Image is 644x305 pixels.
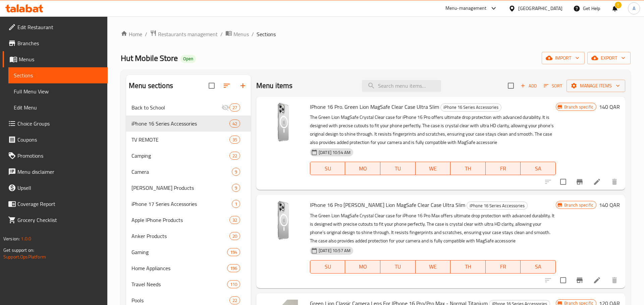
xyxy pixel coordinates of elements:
[158,30,218,38] span: Restaurants management
[316,247,353,254] span: [DATE] 10:57 AM
[252,30,254,38] li: /
[262,200,305,243] img: IPhone 16 Pro Max Green Lion MagSafe Clear Case Ultra Slim
[256,81,293,91] h2: Menu items
[380,260,416,274] button: TU
[3,19,108,35] a: Edit Restaurant
[180,55,196,63] div: Open
[310,200,465,210] span: IPhone 16 Pro [PERSON_NAME] Lion MagSafe Clear Case Ultra Slim
[488,262,518,272] span: FR
[3,164,108,180] a: Menu disclaimer
[233,30,249,38] span: Menus
[230,297,240,304] span: 22
[227,265,240,272] span: 196
[8,83,108,99] a: Full Menu View
[310,260,345,274] button: SU
[229,120,240,128] div: items
[131,280,227,288] div: Travel Needs
[131,232,229,240] span: Anker Products
[567,80,625,92] button: Manage items
[467,202,527,210] span: iPhone 16 Series Accessories
[131,136,229,144] div: TV REMOTE
[126,244,251,260] div: Gaming194
[518,81,539,91] button: Add
[521,162,556,175] button: SA
[220,30,223,38] li: /
[383,164,413,173] span: TU
[313,262,342,272] span: SU
[229,152,240,160] div: items
[561,202,596,208] span: Branch specific
[230,137,240,143] span: 35
[380,162,416,175] button: TU
[561,104,596,110] span: Branch specific
[131,120,229,128] span: iPhone 16 Series Accessories
[229,136,240,144] div: items
[310,162,345,175] button: SU
[547,54,579,62] span: import
[17,184,102,192] span: Upsell
[518,5,562,12] div: [GEOGRAPHIC_DATA]
[313,164,342,173] span: SU
[518,81,539,91] span: Add item
[542,52,585,64] button: import
[229,232,240,240] div: items
[131,152,229,160] span: Camping
[232,169,240,175] span: 9
[453,262,483,272] span: TH
[504,79,518,93] span: Select section
[230,233,240,239] span: 20
[21,234,31,243] span: 1.0.0
[17,152,102,160] span: Promotions
[606,272,623,288] button: delete
[362,80,441,92] input: search
[205,79,219,93] span: Select all sections
[17,136,102,144] span: Coupons
[17,120,102,128] span: Choice Groups
[488,164,518,173] span: FR
[3,246,34,254] span: Get support on:
[14,71,102,79] span: Sections
[145,30,147,38] li: /
[131,168,232,176] div: Camera
[593,276,601,284] a: Edit menu item
[126,164,251,180] div: Camera9
[17,23,102,31] span: Edit Restaurant
[219,78,235,94] span: Sort sections
[227,280,240,288] div: items
[227,248,240,256] div: items
[3,116,108,132] a: Choice Groups
[345,260,380,274] button: MO
[227,264,240,272] div: items
[606,174,623,190] button: delete
[131,216,229,224] div: Apple IPhone Products
[520,82,538,90] span: Add
[542,81,564,91] button: Sort
[235,78,251,94] button: Add section
[131,103,221,111] span: Back to School
[599,102,620,111] h6: 140 QAR
[126,260,251,276] div: Home Appliances196
[126,116,251,132] div: iPhone 16 Series Accessories42
[126,148,251,164] div: Camping22
[599,200,620,210] h6: 140 QAR
[521,260,556,274] button: SA
[3,212,108,228] a: Grocery Checklist
[230,153,240,159] span: 22
[126,196,251,212] div: iPhone 17 Series Accessories1
[572,82,620,90] span: Manage items
[126,180,251,196] div: [PERSON_NAME] Products9
[440,103,501,111] div: iPhone 16 Series Accessories
[230,217,240,223] span: 32
[17,200,102,208] span: Coverage Report
[229,103,240,111] div: items
[230,104,240,111] span: 27
[131,296,229,304] div: Pools
[486,260,521,274] button: FR
[348,164,378,173] span: MO
[310,212,556,245] p: The Green Lion MagSafe Crystal Clear case for iPhone 16 Pro Max offers ultimate drop protection w...
[310,102,439,112] span: IPhone 16 Pro. Green Lion MagSafe Clear Case Ultra Slim
[450,260,486,274] button: TH
[227,249,240,255] span: 194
